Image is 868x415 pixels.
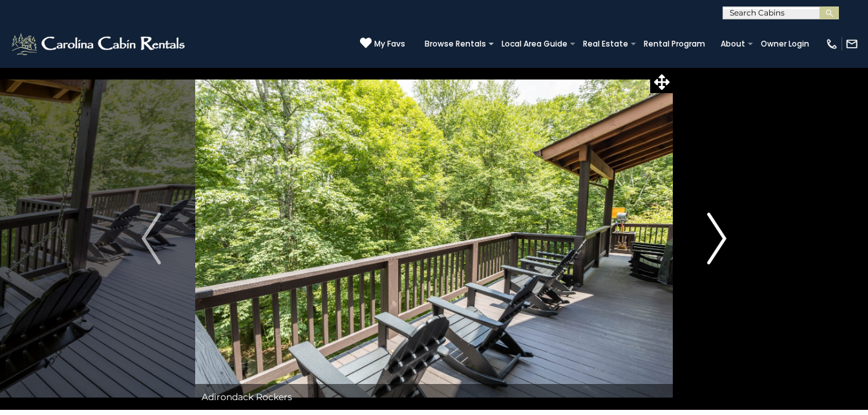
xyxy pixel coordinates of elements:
[707,213,726,264] img: arrow
[418,35,492,53] a: Browse Rentals
[673,67,761,410] button: Next
[10,31,189,57] img: White-1-2.png
[107,67,195,410] button: Previous
[845,37,858,50] img: mail-regular-white.png
[374,38,405,50] span: My Favs
[495,35,574,53] a: Local Area Guide
[195,384,673,410] div: Adirondack Rockers
[825,37,838,50] img: phone-regular-white.png
[142,213,161,264] img: arrow
[637,35,712,53] a: Rental Program
[754,35,816,53] a: Owner Login
[577,35,635,53] a: Real Estate
[714,35,752,53] a: About
[360,37,405,50] a: My Favs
